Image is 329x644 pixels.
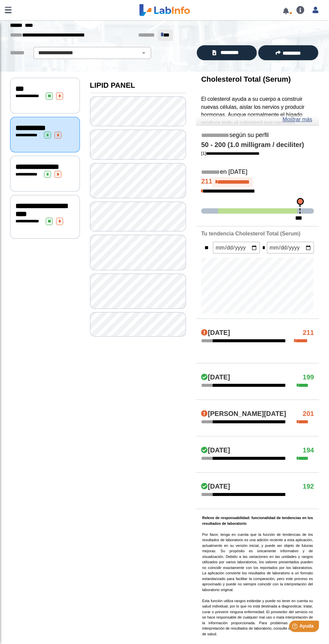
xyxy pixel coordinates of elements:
[201,231,300,236] b: Tu tendencia Cholesterol Total (Serum)
[201,410,286,418] h4: [PERSON_NAME][DATE]
[201,132,314,139] h5: según su perfil
[201,168,314,176] h5: en [DATE]
[201,329,230,337] h4: [DATE]
[201,483,230,491] h4: [DATE]
[213,242,260,254] input: mm/dd/yyyy
[303,483,314,491] h4: 192
[269,618,322,637] iframe: Help widget launcher
[303,373,314,381] h4: 199
[201,177,314,187] h4: 211
[282,116,312,124] a: Mostrar más
[90,81,135,89] b: LIPID PANEL
[201,75,291,83] b: Cholesterol Total (Serum)
[201,151,260,156] a: [1]
[267,242,314,254] input: mm/dd/yyyy
[201,141,314,149] h4: 50 - 200 (1.0 milligram / deciliter)
[201,95,314,223] p: El colesterol ayuda a su cuerpo a construir nuevas células, aislar los nervios y producir hormona...
[303,329,314,337] h4: 211
[201,446,230,454] h4: [DATE]
[202,516,313,525] b: Relevo de responsabilidad: funcionalidad de tendencias en los resultados de laboratorio
[303,446,314,454] h4: 194
[201,373,230,381] h4: [DATE]
[202,515,313,637] p: Por favor, tenga en cuenta que la función de tendencias de los resultados de laboratorio es una a...
[303,410,314,418] h4: 201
